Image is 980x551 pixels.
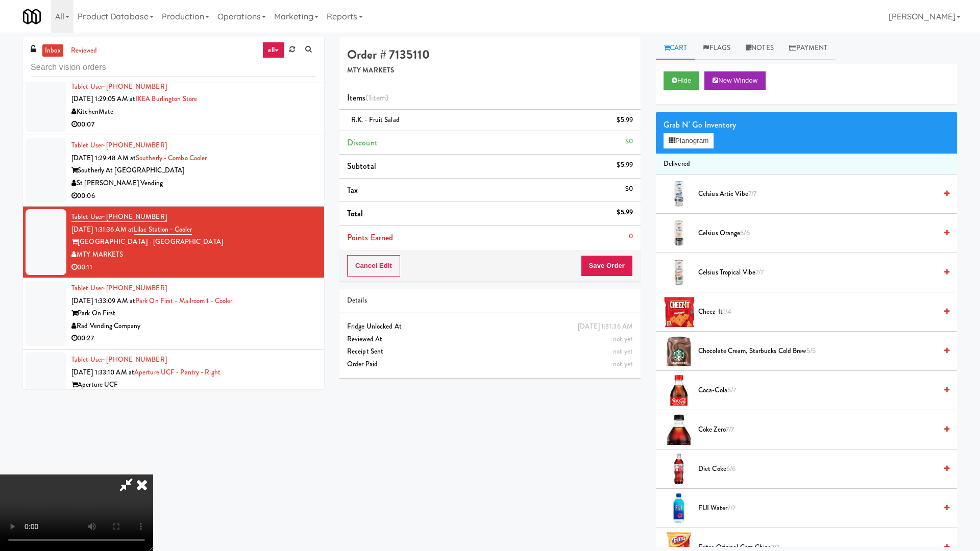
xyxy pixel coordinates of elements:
span: (1 ) [365,92,388,104]
a: Tablet User· [PHONE_NUMBER] [71,283,167,293]
span: Coca-Cola [698,384,937,397]
span: Points Earned [347,232,393,243]
div: $0 [625,135,633,148]
div: FIJI Water7/7 [694,502,949,515]
div: Rad Vending Company [71,320,316,333]
span: [DATE] 1:29:05 AM at [71,94,135,104]
div: Diet Coke6/6 [694,463,949,475]
span: 7/7 [726,424,734,434]
div: $0 [625,183,633,195]
span: FIJI Water [698,502,937,515]
a: IKEA Burlington Store [135,94,197,104]
button: Planogram [664,133,714,148]
div: Order Paid [347,358,633,371]
span: not yet [613,346,633,356]
button: Save Order [581,255,633,277]
img: Micromart [23,8,41,26]
div: Coca-Cola6/7 [694,384,949,397]
li: Tablet User· [PHONE_NUMBER][DATE] 1:29:05 AM atIKEA Burlington StoreKitchenMate00:07 [23,77,324,135]
span: Coke Zero [698,423,937,436]
li: Tablet User· [PHONE_NUMBER][DATE] 1:33:10 AM atAperture UCF - Pantry - RightAperture UCFOn Demand... [23,349,324,421]
div: Celsius Tropical Vibe7/7 [694,266,949,279]
a: reviewed [68,44,100,57]
div: Celsius Artic Vibe7/7 [694,188,949,201]
span: 7/7 [755,267,764,277]
div: Receipt Sent [347,345,633,358]
div: Chocolate Cream, Starbucks Cold Brew5/5 [694,345,949,358]
div: Coke Zero7/7 [694,423,949,436]
a: Cart [656,37,695,60]
span: 5/5 [806,346,816,356]
div: 00:11 [71,261,316,274]
li: Delivered [656,154,957,175]
span: Discount [347,137,378,148]
a: Tablet User· [PHONE_NUMBER] [71,82,167,91]
span: Tax [347,184,358,196]
span: · [PHONE_NUMBER] [103,355,167,364]
button: Cancel Edit [347,255,400,277]
span: Celsius Artic Vibe [698,188,937,201]
div: $5.99 [617,114,633,127]
span: · [PHONE_NUMBER] [103,82,167,91]
div: KitchenMate [71,106,316,118]
span: · [PHONE_NUMBER] [103,212,167,221]
span: 1/4 [723,307,731,316]
a: Flags [695,37,738,60]
li: Tablet User· [PHONE_NUMBER][DATE] 1:33:09 AM atPark on First - Mailroom 1 - CoolerPark On FirstRa... [23,278,324,349]
span: Subtotal [347,160,376,172]
div: MTY MARKETS [71,248,316,261]
a: Park on First - Mailroom 1 - Cooler [135,296,233,306]
div: Southerly At [GEOGRAPHIC_DATA] [71,164,316,177]
span: Items [347,92,388,104]
span: 7/7 [748,189,756,198]
span: 6/7 [727,385,736,395]
a: Tablet User· [PHONE_NUMBER] [71,212,167,222]
div: Park On First [71,307,316,320]
span: 6/6 [740,228,749,238]
span: [DATE] 1:33:10 AM at [71,367,134,377]
a: Aperture UCF - Pantry - Right [134,367,220,377]
div: 00:27 [71,332,316,345]
span: not yet [613,359,633,369]
div: Cheez-It1/4 [694,306,949,318]
a: Payment [781,37,836,60]
span: Chocolate Cream, Starbucks Cold Brew [698,345,937,358]
a: Southerly - Combo Cooler [136,153,207,163]
a: Notes [738,37,781,60]
a: inbox [42,44,63,57]
a: Tablet User· [PHONE_NUMBER] [71,355,167,364]
div: 00:07 [71,118,316,131]
div: Details [347,294,633,307]
div: [DATE] 1:31:36 AM [578,320,633,333]
button: Hide [664,71,699,90]
a: Lilac Station - Cooler [134,224,192,235]
div: 0 [629,230,633,243]
div: Celsius Orange6/6 [694,227,949,240]
span: R.K. - Fruit Salad [351,115,400,124]
a: all [262,42,284,58]
a: Tablet User· [PHONE_NUMBER] [71,140,167,150]
div: Grab N' Go Inventory [664,117,949,133]
li: Tablet User· [PHONE_NUMBER][DATE] 1:31:36 AM atLilac Station - Cooler[GEOGRAPHIC_DATA] - [GEOGRAP... [23,207,324,278]
span: Celsius Orange [698,227,937,240]
span: Cheez-It [698,306,937,318]
span: 7/7 [727,503,736,513]
span: Total [347,208,363,219]
span: · [PHONE_NUMBER] [103,140,167,150]
ng-pluralize: item [371,92,386,104]
div: Fridge Unlocked At [347,320,633,333]
div: [GEOGRAPHIC_DATA] - [GEOGRAPHIC_DATA] [71,236,316,248]
h4: Order # 7135110 [347,48,633,61]
div: St [PERSON_NAME] Vending [71,177,316,190]
button: New Window [704,71,766,90]
span: [DATE] 1:29:48 AM at [71,153,136,163]
h5: MTY MARKETS [347,67,633,74]
div: 00:06 [71,190,316,203]
span: 6/6 [726,464,736,473]
div: Aperture UCF [71,379,316,391]
div: $5.99 [617,159,633,171]
span: Diet Coke [698,463,937,475]
span: Celsius Tropical Vibe [698,266,937,279]
span: [DATE] 1:33:09 AM at [71,296,135,306]
li: Tablet User· [PHONE_NUMBER][DATE] 1:29:48 AM atSoutherly - Combo CoolerSoutherly At [GEOGRAPHIC_D... [23,135,324,207]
